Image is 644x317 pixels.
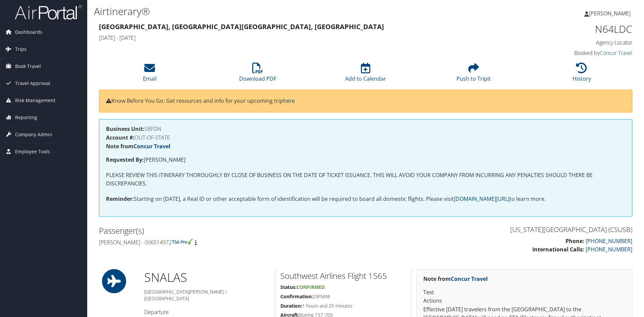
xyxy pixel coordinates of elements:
h2: Southwest Airlines Flight 1565 [280,270,406,282]
h1: N64LDC [506,22,632,36]
a: [PERSON_NAME] [584,3,637,23]
a: Concur Travel [451,275,488,283]
span: Reporting [15,109,37,126]
h1: Airtinerary® [94,4,456,18]
span: Confirmed [297,284,325,290]
strong: Requested By: [106,156,144,163]
strong: Note from [423,275,488,283]
a: [PHONE_NUMBER] [586,237,632,245]
a: History [573,66,591,82]
h2: Passenger(s) [99,225,361,236]
strong: Reminder: [106,195,134,203]
span: Risk Management [15,92,55,109]
strong: Account #: [106,134,135,141]
span: [PERSON_NAME] [589,10,631,17]
h4: Departure [144,308,270,316]
h5: [GEOGRAPHIC_DATA][PERSON_NAME] / [GEOGRAPHIC_DATA] [144,289,270,302]
h4: OUT-OF-STATE [106,135,625,140]
span: Book Travel [15,58,41,75]
span: Travel Approval [15,75,50,92]
a: Add to Calendar [345,66,386,82]
h4: [PERSON_NAME] - 006514972 [99,239,361,246]
p: PLEASE REVIEW THIS ITINERARY THOROUGHLY BY CLOSE OF BUSINESS ON THE DATE OF TICKET ISSUANCE. THIS... [106,171,625,188]
span: Trips [15,41,26,58]
strong: Business Unit: [106,125,145,133]
a: Push to Tripit [457,66,491,82]
h3: [US_STATE][GEOGRAPHIC_DATA] (CSUSB) [371,225,632,234]
a: here [283,97,295,104]
h1: SNA LAS [144,269,270,286]
a: Concur Travel [133,143,170,150]
h4: Agency Locator [506,39,632,46]
h5: 1 hours and 25 minutes [280,303,406,309]
strong: Confirmation: [280,293,313,300]
img: tsa-precheck.png [172,239,194,245]
a: [DOMAIN_NAME][URL] [454,195,509,203]
strong: Duration: [280,303,302,309]
strong: International Calls: [532,246,584,253]
p: [PERSON_NAME] [106,156,625,164]
p: Starting on [DATE], a Real ID or other acceptable form of identification will be required to boar... [106,195,625,204]
h4: [DATE] - [DATE] [99,34,496,42]
img: airportal-logo.png [15,4,82,20]
strong: [GEOGRAPHIC_DATA], [GEOGRAPHIC_DATA] [GEOGRAPHIC_DATA], [GEOGRAPHIC_DATA] [99,22,384,31]
a: Download PDF [239,66,276,82]
a: Concur Travel [600,49,632,57]
h5: 29FMA8 [280,293,406,300]
a: Email [143,66,157,82]
strong: Phone: [566,237,584,245]
a: [PHONE_NUMBER] [586,246,632,253]
strong: Note from [106,143,170,150]
h4: SBFDN [106,126,625,132]
span: Employee Tools [15,143,50,160]
h4: Booked by [506,49,632,57]
p: Know Before You Go: Get resources and info for your upcoming trip [106,97,625,105]
span: Company Admin [15,126,52,143]
span: Dashboards [15,24,42,41]
strong: Status: [280,284,297,290]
